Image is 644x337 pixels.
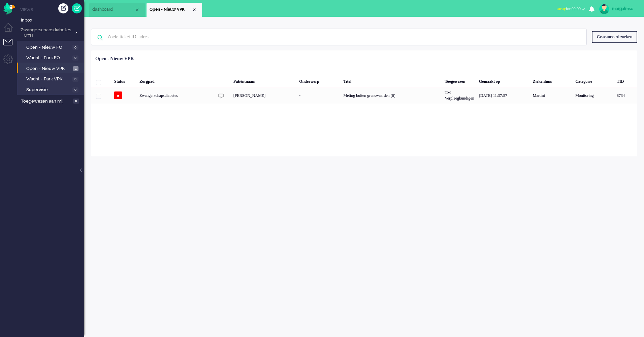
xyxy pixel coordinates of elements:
div: TID [614,74,637,87]
img: ic_chat_grey.svg [218,93,224,99]
span: 0 [72,77,78,82]
span: Wacht - Park VPK [26,76,71,82]
div: Categorie [573,74,614,87]
a: Wacht - Park VPK 0 [20,75,84,82]
span: Inbox [21,17,84,24]
span: Supervisie [26,87,71,93]
div: Close tab [192,7,197,12]
li: Admin menu [3,54,19,70]
img: flow_omnibird.svg [3,3,15,14]
li: Tickets menu [3,39,19,54]
div: Gemaakt op [477,74,530,87]
span: Wacht - Park FO [26,55,71,61]
li: Dashboard menu [3,23,19,38]
span: o [114,91,122,99]
span: Open - Nieuw VPK [26,66,71,72]
div: margalmsc [612,5,637,12]
div: Zorgpad [137,74,214,87]
div: Geavanceerd zoeken [592,31,637,43]
span: away [557,6,566,11]
span: for 00:00 [557,6,581,11]
div: Monitoring [573,87,614,104]
a: Open - Nieuw FO 0 [20,43,84,51]
span: 0 [72,55,78,61]
div: Close tab [134,7,140,12]
div: 8734 [614,87,637,104]
li: awayfor 00:00 [553,2,589,17]
div: Patiëntnaam [231,74,297,87]
li: View [147,3,202,17]
a: Quick Ticket [72,3,82,13]
span: Zwangerschapsdiabetes - MZH [20,27,72,39]
li: Views [20,7,84,12]
a: Supervisie 0 [20,86,84,93]
span: Toegewezen aan mij [21,98,71,105]
div: Onderwerp [297,74,341,87]
div: [DATE] 11:37:57 [477,87,530,104]
div: Toegewezen [442,74,476,87]
a: Open - Nieuw VPK 1 [20,65,84,72]
div: [PERSON_NAME] [231,87,297,104]
div: - [297,87,341,104]
div: Martini [530,87,573,104]
div: Meting buiten grenswaarden (6) [341,87,442,104]
div: Ziekenhuis [530,74,573,87]
span: 0 [73,99,79,104]
div: Zwangerschapsdiabetes [137,87,214,104]
span: 0 [72,45,78,50]
a: Inbox [20,16,84,24]
div: Status [112,74,137,87]
li: Dashboard [89,3,145,17]
span: Open - Nieuw VPK [150,7,192,12]
span: 1 [73,66,78,71]
span: dashboard [92,7,134,12]
button: awayfor 00:00 [553,4,589,14]
div: Creëer ticket [58,3,68,13]
div: 8734 [91,87,637,104]
span: 0 [72,87,78,92]
a: Wacht - Park FO 0 [20,54,84,61]
img: ic-search-icon.svg [91,29,109,46]
span: Open - Nieuw FO [26,44,71,51]
div: TM Verpleegkundigen [442,87,476,104]
img: avatar [599,4,609,14]
a: margalmsc [598,4,637,14]
a: Omnidesk [3,4,15,9]
div: Open - Nieuw VPK [95,55,134,62]
input: Zoek: ticket ID, adres [102,29,577,45]
div: Titel [341,74,442,87]
a: Toegewezen aan mij 0 [20,97,84,105]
